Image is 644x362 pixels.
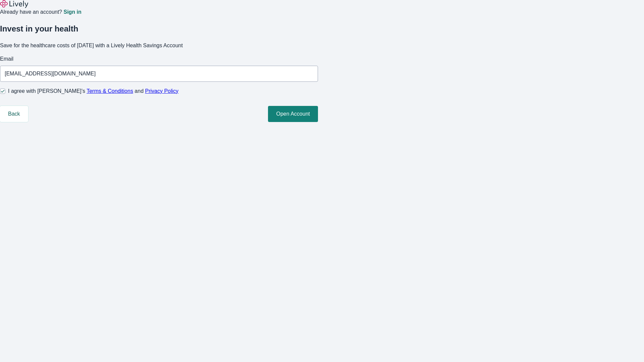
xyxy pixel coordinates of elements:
button: Open Account [268,106,318,122]
span: I agree with [PERSON_NAME]’s and [8,87,178,95]
a: Privacy Policy [145,88,179,94]
a: Sign in [63,9,81,15]
a: Terms & Conditions [87,88,133,94]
